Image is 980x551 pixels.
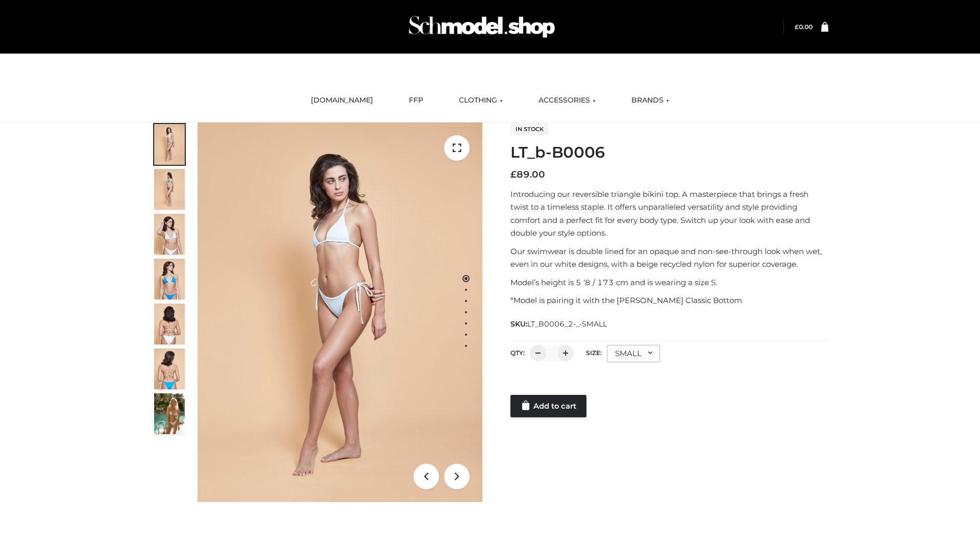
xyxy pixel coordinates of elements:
[510,245,828,271] p: Our swimwear is double lined for an opaque and non-see-through look when wet, even in our white d...
[510,318,608,330] span: SKU:
[607,345,660,362] div: SMALL
[510,169,517,180] span: £
[510,276,828,289] p: Model’s height is 5 ‘8 / 173 cm and is wearing a size S.
[510,169,545,180] bdi: 89.00
[510,395,586,417] a: Add to cart
[451,89,510,112] a: CLOTHING
[405,7,558,47] img: Schmodel Admin 964
[795,23,813,31] bdi: 0.00
[510,349,525,357] label: QTY:
[586,349,602,357] label: Size:
[510,123,549,135] span: In stock
[795,23,799,31] span: £
[154,348,185,389] img: ArielClassicBikiniTop_CloudNine_AzureSky_OW114ECO_8-scaled.jpg
[510,188,828,240] p: Introducing our reversible triangle bikini top. A masterpiece that brings a fresh twist to a time...
[303,89,381,112] a: [DOMAIN_NAME]
[154,393,185,434] img: Arieltop_CloudNine_AzureSky2.jpg
[154,124,185,165] img: ArielClassicBikiniTop_CloudNine_AzureSky_OW114ECO_1-scaled.jpg
[154,259,185,299] img: ArielClassicBikiniTop_CloudNine_AzureSky_OW114ECO_4-scaled.jpg
[198,122,482,502] img: ArielClassicBikiniTop_CloudNine_AzureSky_OW114ECO_1
[510,294,828,307] p: *Model is pairing it with the [PERSON_NAME] Classic Bottom
[527,319,607,329] span: LT_B0006_2-_-SMALL
[154,214,185,255] img: ArielClassicBikiniTop_CloudNine_AzureSky_OW114ECO_3-scaled.jpg
[624,89,677,112] a: BRANDS
[510,143,828,162] h1: LT_b-B0006
[154,169,185,210] img: ArielClassicBikiniTop_CloudNine_AzureSky_OW114ECO_2-scaled.jpg
[401,89,431,112] a: FFP
[154,304,185,344] img: ArielClassicBikiniTop_CloudNine_AzureSky_OW114ECO_7-scaled.jpg
[795,23,813,31] a: £0.00
[531,89,603,112] a: ACCESSORIES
